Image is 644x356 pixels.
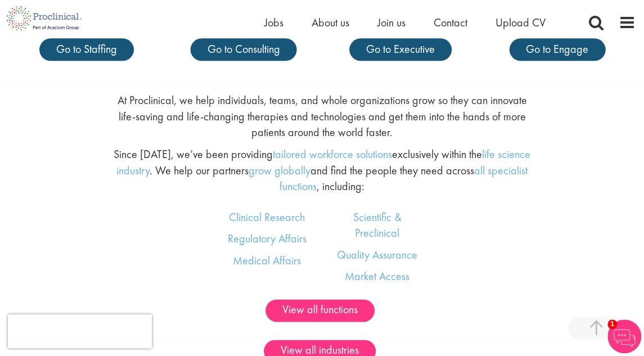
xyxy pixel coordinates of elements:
[607,319,641,353] img: Chatbot
[509,38,605,61] a: Go to Engage
[110,92,534,141] p: At Proclinical, we help individuals, teams, and whole organizations grow so they can innovate lif...
[337,247,417,262] a: Quality Assurance
[526,42,588,56] span: Go to Engage
[191,38,297,61] a: Go to Consulting
[249,163,310,178] a: grow globally
[345,269,409,283] a: Market Access
[349,38,452,61] a: Go to Executive
[607,319,617,329] span: 1
[434,15,467,30] a: Contact
[110,146,534,195] p: Since [DATE], we’ve been providing exclusively within the . We help our partners and find the peo...
[208,42,280,56] span: Go to Consulting
[273,147,392,161] a: tailored workforce solutions
[8,314,152,348] iframe: reCAPTCHA
[280,163,528,194] a: all specialist functions
[56,42,117,56] span: Go to Staffing
[377,15,406,30] a: Join us
[353,210,401,241] a: Scientific & Preclinical
[264,15,283,30] a: Jobs
[39,38,134,61] a: Go to Staffing
[233,253,301,268] a: Medical Affairs
[229,210,305,224] a: Clinical Research
[116,147,530,178] a: life science industry
[265,299,375,322] a: View all functions
[312,15,349,30] a: About us
[228,231,307,246] a: Regulatory Affairs
[496,15,546,30] a: Upload CV
[366,42,435,56] span: Go to Executive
